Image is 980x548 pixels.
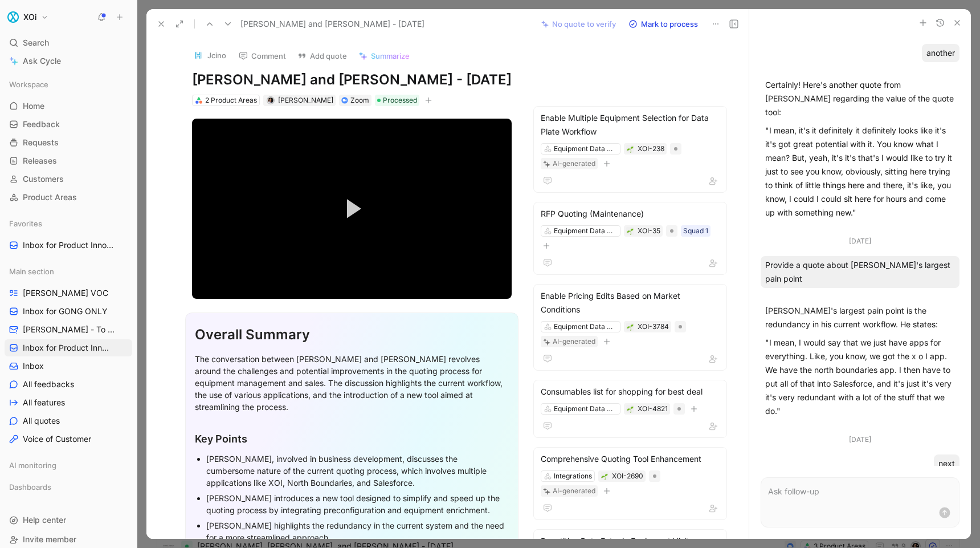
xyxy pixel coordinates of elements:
[23,306,108,317] span: Inbox for GONG ONLY
[23,515,66,525] span: Help center
[23,379,74,390] span: All feedbacks
[23,155,57,167] span: Releases
[353,48,415,64] button: Summarize
[626,227,634,235] div: 🌱
[23,360,44,372] span: Inbox
[638,225,660,237] div: XOI-35
[195,353,509,413] div: The conversation between [PERSON_NAME] and [PERSON_NAME] revolves around the challenges and poten...
[292,48,352,64] button: Add quote
[627,228,634,235] img: 🌱
[234,48,291,64] button: Comment
[328,185,375,233] button: Play Video
[554,225,618,237] div: Equipment Data Management
[541,207,720,221] div: RFP Quoting (Maintenance)
[554,403,618,415] div: Equipment Data Management
[9,266,54,277] span: Main section
[554,321,618,332] div: Equipment Data Management
[849,236,871,247] div: [DATE]
[240,17,424,31] span: [PERSON_NAME] and [PERSON_NAME] - [DATE]
[626,405,634,413] button: 🌱
[5,134,132,151] a: Requests
[206,453,509,489] div: [PERSON_NAME], involved in business development, discusses the cumbersome nature of the current q...
[5,478,132,499] div: Dashboards
[23,287,108,299] span: [PERSON_NAME] VOC
[23,342,113,354] span: Inbox for Product Innovation Product Area
[5,215,132,232] div: Favorites
[5,34,132,51] div: Search
[23,54,61,68] span: Ask Cycle
[23,119,60,130] span: Feedback
[5,478,132,496] div: Dashboards
[192,71,512,89] h1: [PERSON_NAME] and [PERSON_NAME] - [DATE]
[23,137,59,148] span: Requests
[765,124,955,220] p: "I mean, it's it definitely it definitely looks like it's it's got great potential with it. You k...
[601,473,608,480] img: 🌱
[553,336,595,347] div: AI-generated
[350,95,369,106] div: Zoom
[5,512,132,529] div: Help center
[9,460,56,471] span: AI monitoring
[5,412,132,429] a: All quotes
[23,173,64,185] span: Customers
[541,289,720,316] div: Enable Pricing Edits Based on Market Conditions
[536,16,621,32] button: No quote to verify
[623,16,703,32] button: Mark to process
[627,324,634,331] img: 🌱
[5,303,132,320] a: Inbox for GONG ONLY
[5,116,132,133] a: Feedback
[601,472,609,480] div: 🌱
[206,519,509,543] div: [PERSON_NAME] highlights the redundancy in the current system and the need for a more streamlined...
[5,263,132,448] div: Main section[PERSON_NAME] VOCInbox for GONG ONLY[PERSON_NAME] - To ProcessInbox for Product Innov...
[278,96,333,104] span: [PERSON_NAME]
[23,36,49,50] span: Search
[187,47,231,64] button: logoJcino
[5,171,132,188] a: Customers
[5,237,132,254] a: Inbox for Product Innovation Product Area
[375,95,419,106] div: Processed
[9,481,51,493] span: Dashboards
[5,431,132,448] a: Voice of Customer
[849,434,871,445] div: [DATE]
[5,321,132,338] a: [PERSON_NAME] - To Process
[541,534,720,548] div: Repetitive Data Entry in Equipment Visits
[206,492,509,516] div: [PERSON_NAME] introduces a new tool designed to simplify and speed up the quoting process by inte...
[626,145,634,153] button: 🌱
[541,385,720,399] div: Consumables list for shopping for best deal
[5,52,132,70] a: Ask Cycle
[638,321,669,332] div: XOI-3784
[9,79,48,90] span: Workspace
[765,304,955,331] p: [PERSON_NAME]'s largest pain point is the redundancy in his current workflow. He states:
[5,189,132,206] a: Product Areas
[267,98,273,104] img: avatar
[5,376,132,393] a: All feedbacks
[553,158,595,169] div: AI-generated
[683,225,708,237] div: Squad 1
[638,403,668,415] div: XOI-4821
[23,534,76,544] span: Invite member
[638,143,664,155] div: XOI-238
[205,95,257,106] div: 2 Product Areas
[765,336,955,418] p: "I mean, I would say that we just have apps for everything. Like, you know, we got the x o I app....
[383,95,417,106] span: Processed
[5,76,132,93] div: Workspace
[5,9,51,25] button: XOiXOi
[934,454,959,473] div: next
[627,146,634,153] img: 🌱
[612,470,643,482] div: XOI-2690
[626,323,634,331] div: 🌱
[371,51,410,61] span: Summarize
[922,44,959,62] div: another
[195,324,509,345] div: Overall Summary
[5,531,132,548] div: Invite member
[541,111,720,139] div: Enable Multiple Equipment Selection for Data Plate Workflow
[5,394,132,411] a: All features
[193,50,204,61] img: logo
[23,240,116,251] span: Inbox for Product Innovation Product Area
[5,358,132,375] a: Inbox
[5,263,132,280] div: Main section
[554,143,618,155] div: Equipment Data Management
[765,78,955,119] p: Certainly! Here's another quote from [PERSON_NAME] regarding the value of the quote tool:
[192,119,512,299] div: Video Player
[7,11,19,23] img: XOi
